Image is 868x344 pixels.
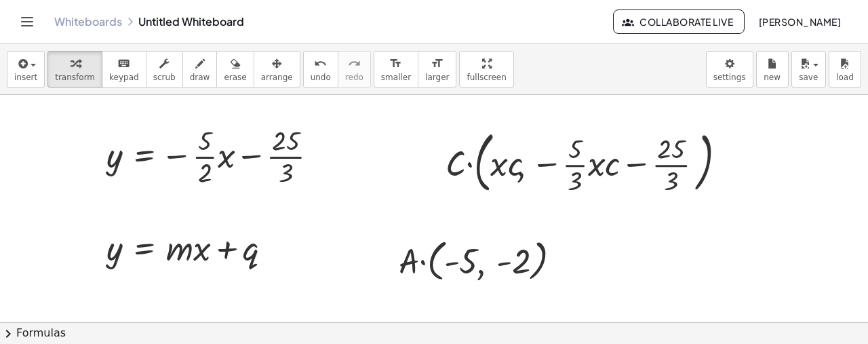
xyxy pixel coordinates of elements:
span: smaller [381,73,411,82]
button: format_sizelarger [418,51,456,88]
span: arrange [261,73,293,82]
button: Toggle navigation [16,11,38,33]
button: load [829,51,861,88]
i: redo [348,56,361,72]
button: redoredo [338,51,371,88]
span: keypad [109,73,139,82]
button: insert [7,51,45,88]
button: transform [47,51,102,88]
span: transform [55,73,95,82]
button: erase [216,51,254,88]
i: format_size [389,56,402,72]
i: keyboard [117,56,130,72]
i: undo [314,56,327,72]
span: scrub [153,73,176,82]
button: arrange [254,51,300,88]
span: fullscreen [467,73,506,82]
button: scrub [146,51,183,88]
button: Collaborate Live [613,9,745,34]
span: [PERSON_NAME] [758,16,841,28]
button: undoundo [303,51,338,88]
span: settings [713,73,746,82]
span: insert [14,73,37,82]
span: load [836,73,854,82]
i: format_size [431,56,443,72]
span: redo [345,73,363,82]
span: Collaborate Live [625,16,733,28]
span: save [799,73,818,82]
button: settings [706,51,753,88]
span: undo [311,73,331,82]
button: draw [182,51,218,88]
span: new [764,73,781,82]
button: [PERSON_NAME] [747,9,852,34]
span: draw [190,73,210,82]
button: fullscreen [459,51,513,88]
button: save [791,51,826,88]
span: erase [224,73,246,82]
button: format_sizesmaller [374,51,418,88]
span: larger [425,73,449,82]
a: Whiteboards [54,15,122,28]
button: keyboardkeypad [102,51,146,88]
button: new [756,51,789,88]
